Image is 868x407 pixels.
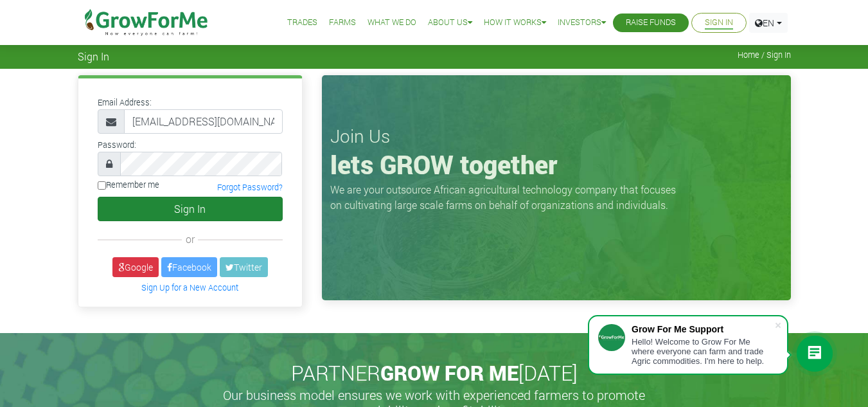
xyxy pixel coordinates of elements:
span: GROW FOR ME [380,359,518,386]
label: Password: [98,139,136,151]
p: We are your outsource African agricultural technology company that focuses on cultivating large s... [330,182,684,213]
div: or [98,231,283,247]
h1: lets GROW together [330,149,783,180]
a: Google [112,257,159,277]
span: Sign In [78,50,109,62]
a: Investors [558,16,606,30]
span: Home / Sign In [738,50,791,60]
input: Email Address [124,109,283,134]
h3: Join Us [330,125,783,147]
a: Trades [287,16,317,30]
a: Raise Funds [626,16,676,30]
label: Email Address: [98,96,152,109]
a: How it Works [484,16,546,30]
a: Farms [329,16,356,30]
a: Sign Up for a New Account [141,282,238,293]
h2: PARTNER [DATE] [83,361,786,385]
a: Forgot Password? [217,182,283,192]
label: Remember me [98,179,159,191]
a: Sign In [705,16,733,30]
button: Sign In [98,197,283,221]
input: Remember me [98,181,106,190]
a: What We Do [368,16,416,30]
div: Grow For Me Support [632,324,774,334]
div: Hello! Welcome to Grow For Me where everyone can farm and trade Agric commodities. I'm here to help. [632,337,774,366]
a: EN [749,13,788,33]
a: About Us [428,16,472,30]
